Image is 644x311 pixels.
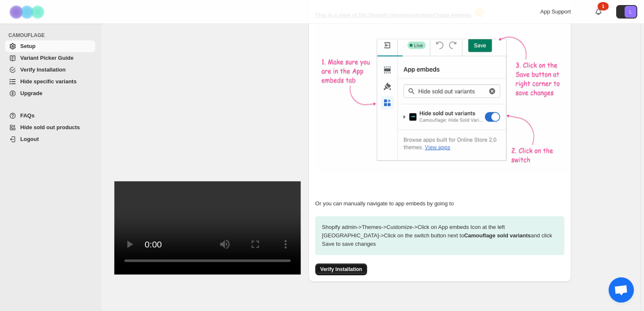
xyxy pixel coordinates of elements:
span: App Support [540,8,571,15]
p: Or you can manually navigate to app embeds by going to [315,199,564,208]
a: Setup [5,40,95,52]
span: Hide sold out products [20,124,80,130]
span: Logout [20,136,39,142]
img: Camouflage [7,0,49,24]
span: FAQs [20,112,35,119]
span: Setup [20,43,35,49]
a: Variant Picker Guide [5,52,95,64]
span: Verify Installation [320,266,362,273]
div: 1 [598,2,609,11]
a: Verify Installation [315,266,367,272]
a: Logout [5,133,95,145]
p: Shopify admin -> Themes -> Customize -> Click on App embeds Icon at the left [GEOGRAPHIC_DATA] ->... [315,216,564,255]
video: Enable Camouflage in theme app embeds [114,181,301,274]
img: camouflage-enable [315,26,568,173]
button: Verify Installation [315,263,367,275]
a: Open chat [609,277,634,303]
a: Hide specific variants [5,76,95,88]
a: Verify Installation [5,64,95,76]
span: Upgrade [20,90,43,96]
a: FAQs [5,110,95,122]
a: Upgrade [5,88,95,99]
span: CAMOUFLAGE [8,32,97,39]
a: 1 [594,8,603,16]
button: Avatar with initials L [616,5,637,19]
span: Variant Picker Guide [20,55,73,61]
strong: Camouflage sold variants [464,232,531,239]
text: L [629,9,632,14]
span: Hide specific variants [20,78,77,85]
span: Verify Installation [20,66,66,73]
span: Avatar with initials L [625,6,636,18]
a: Hide sold out products [5,122,95,133]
